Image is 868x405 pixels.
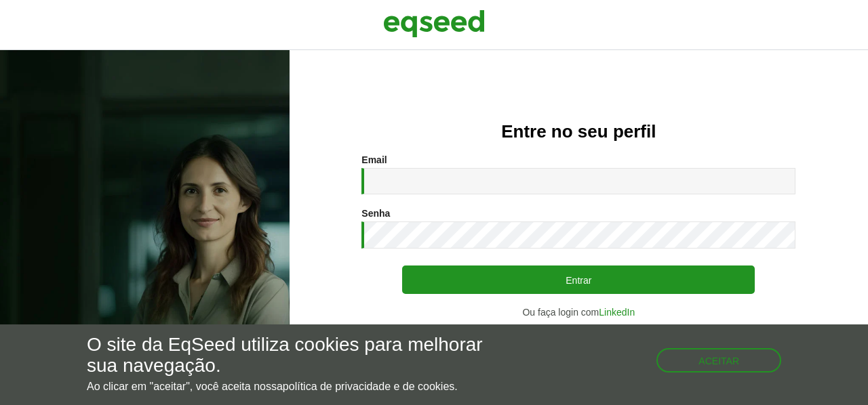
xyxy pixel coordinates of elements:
a: política de privacidade e de cookies [283,381,455,392]
h2: Entre no seu perfil [317,122,841,142]
img: EqSeed Logo [383,7,485,41]
button: Entrar [402,265,755,294]
h5: O site da EqSeed utiliza cookies para melhorar sua navegação. [87,335,503,377]
a: LinkedIn [599,307,635,317]
p: Ao clicar em "aceitar", você aceita nossa . [87,380,503,393]
div: Ou faça login com [361,307,795,317]
label: Senha [361,209,390,218]
label: Email [361,155,387,165]
button: Aceitar [656,348,781,372]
